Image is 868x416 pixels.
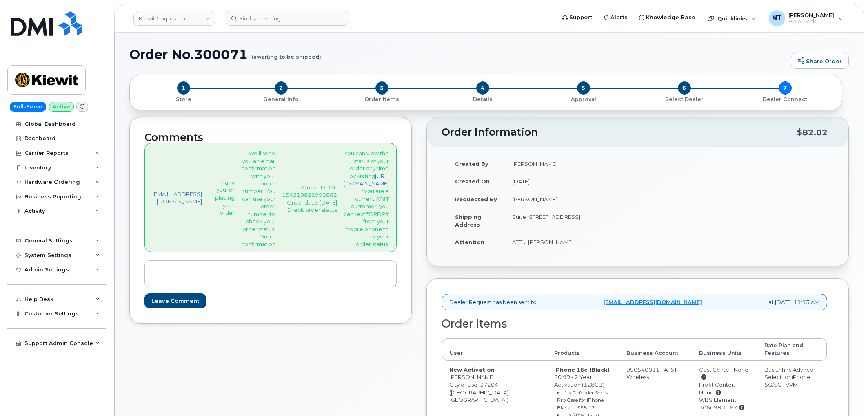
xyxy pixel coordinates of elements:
[234,96,328,103] p: General Info
[282,184,337,214] p: Order ID: 10-154219821993082 Order date: [DATE] Check order status
[699,381,750,396] div: Profit Center: None
[791,53,849,69] a: Share Order
[619,338,692,361] th: Business Account
[476,81,489,95] span: 4
[152,190,202,205] a: [EMAIL_ADDRESS][DOMAIN_NAME]
[455,161,488,167] strong: Created By
[140,96,227,103] p: Store
[442,127,797,138] h2: Order Information
[757,338,827,361] th: Rate Plan and Features
[577,81,590,95] span: 5
[455,196,497,202] strong: Requested By
[547,338,619,361] th: Products
[449,366,495,373] strong: New Activation
[455,214,482,228] strong: Shipping Address
[144,132,397,143] h2: Comments
[692,338,757,361] th: Business Units
[637,96,731,103] p: Select Dealer
[678,81,691,95] span: 6
[554,366,610,373] strong: iPhone 16e (Black)
[432,95,533,103] a: 4 Details
[505,155,632,173] td: [PERSON_NAME]
[557,390,608,411] small: 1 x Defender Series Pro Case for iPhone Black — $58.12
[241,150,275,248] p: We'll send you an email confirmation with your order number. You can use your order number to che...
[536,96,630,103] p: Approval
[455,239,484,245] strong: Attention
[634,95,735,103] a: 6 Select Dealer
[136,95,231,103] a: 1 Store
[144,293,206,308] input: Leave Comment
[344,150,389,248] p: You can view the status of your order any time by visiting If you are a current AT&T customer, yo...
[375,81,388,95] span: 3
[129,47,787,62] h1: Order No.300071
[455,178,490,185] strong: Created On
[505,190,632,208] td: [PERSON_NAME]
[435,96,530,103] p: Details
[335,96,429,103] p: Order Items
[252,47,321,60] small: (awaiting to be shipped)
[699,396,750,411] div: WBS Element: 106098.1167
[215,179,235,217] p: Thank you for placing your order
[699,366,750,381] div: Cost Center: None
[505,233,632,251] td: ATTN: [PERSON_NAME]
[442,294,827,310] div: Dealer Request has been sent to at [DATE] 11:13 AM
[533,95,634,103] a: 5 Approval
[331,95,432,103] a: 3 Order Items
[505,172,632,190] td: [DATE]
[344,173,389,187] a: [URL][DOMAIN_NAME]
[177,81,190,95] span: 1
[275,81,288,95] span: 2
[442,318,827,330] h2: Order Items
[604,298,702,306] a: [EMAIL_ADDRESS][DOMAIN_NAME]
[797,125,828,140] div: $82.02
[442,338,547,361] th: User
[505,208,632,233] td: Suite [STREET_ADDRESS]
[231,95,331,103] a: 2 General Info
